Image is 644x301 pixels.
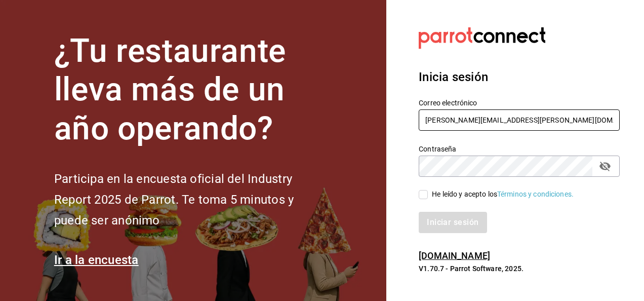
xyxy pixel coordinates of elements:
[419,145,620,152] label: Contraseña
[419,109,620,131] input: Ingresa tu correo electrónico
[54,32,328,148] h1: ¿Tu restaurante lleva más de un año operando?
[419,99,620,106] label: Correo electrónico
[497,190,574,198] a: Términos y condiciones.
[419,68,620,86] h3: Inicia sesión
[54,253,139,267] a: Ir a la encuesta
[432,189,574,200] div: He leído y acepto los
[419,264,620,274] p: V1.70.7 - Parrot Software, 2025.
[54,169,328,231] h2: Participa en la encuesta oficial del Industry Report 2025 de Parrot. Te toma 5 minutos y puede se...
[419,250,490,261] a: [DOMAIN_NAME]
[596,158,614,175] button: passwordField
